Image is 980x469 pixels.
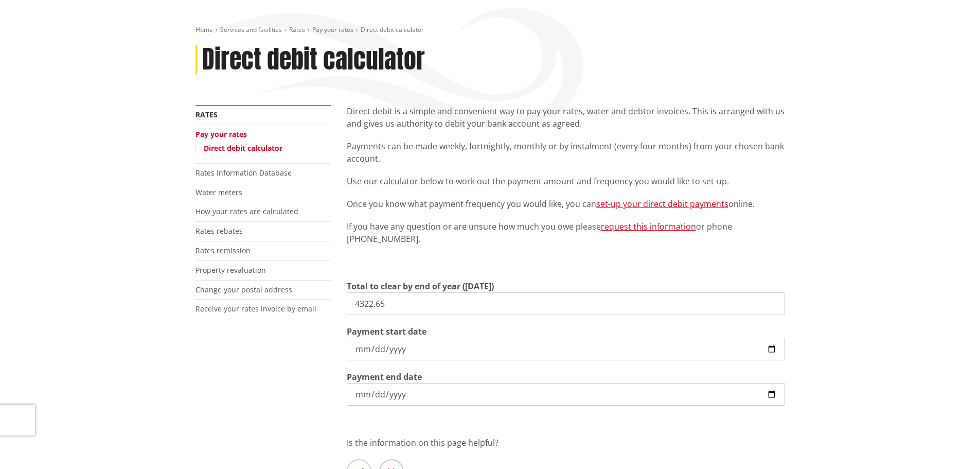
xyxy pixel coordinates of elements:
[347,198,785,210] p: Once you know what payment frequency you would like, you can online.
[195,129,247,139] a: Pay your rates
[204,143,282,153] a: Direct debit calculator
[347,140,785,165] p: Payments can be made weekly, fortnightly, monthly or by instalment (every four months) from your ...
[195,110,218,119] a: Rates
[195,285,292,294] a: Change your postal address
[195,187,242,197] a: Water meters
[195,206,298,216] a: How your rates are calculated
[347,175,785,187] p: Use our calculator below to work out the payment amount and frequency you would like to set-up.
[195,304,316,314] a: Receive your rates invoice by email
[195,246,251,255] a: Rates remission
[289,25,305,34] a: Rates
[347,280,494,292] label: Total to clear by end of year ([DATE])
[347,220,785,245] p: If you have any question or are unsure how much you owe please or phone [PHONE_NUMBER].
[347,437,785,449] p: Is the information on this page helpful?
[347,105,785,130] p: Direct debit is a simple and convenient way to pay your rates, water and debtor invoices. This is...
[596,198,728,210] a: set-up your direct debit payments
[195,25,213,34] a: Home
[933,426,970,463] iframe: Messenger Launcher
[601,221,696,232] a: request this information
[195,26,785,34] nav: breadcrumb
[347,371,422,383] label: Payment end date
[312,25,353,34] a: Pay your rates
[195,168,292,178] a: Rates Information Database
[361,25,424,34] span: Direct debit calculator
[202,45,425,75] h1: Direct debit calculator
[347,325,426,338] label: Payment start date
[195,226,243,236] a: Rates rebates
[220,25,282,34] a: Services and facilities
[195,265,266,275] a: Property revaluation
